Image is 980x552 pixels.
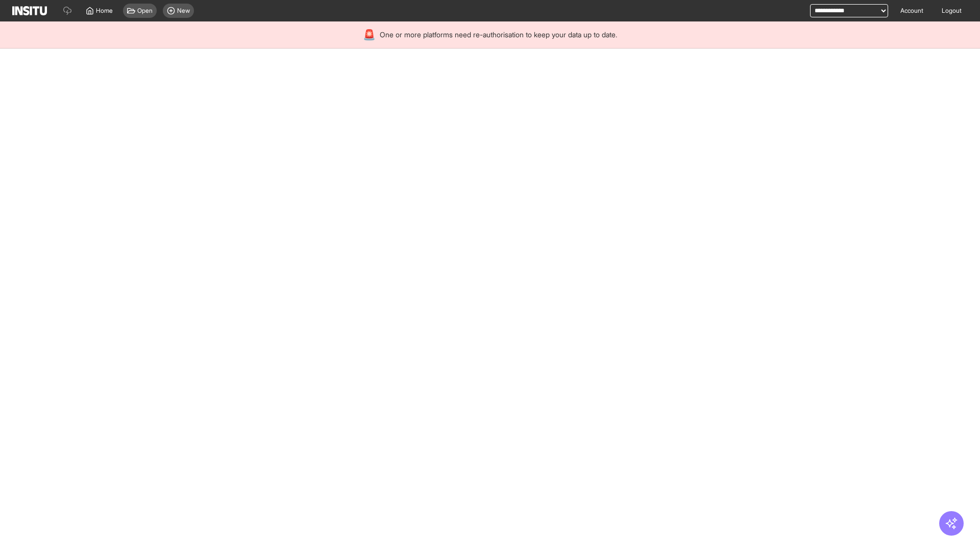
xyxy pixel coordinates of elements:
[96,7,113,15] span: Home
[137,7,153,15] span: Open
[12,6,47,15] img: Logo
[177,7,190,15] span: New
[363,28,376,42] div: 🚨
[380,30,617,40] span: One or more platforms need re-authorisation to keep your data up to date.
